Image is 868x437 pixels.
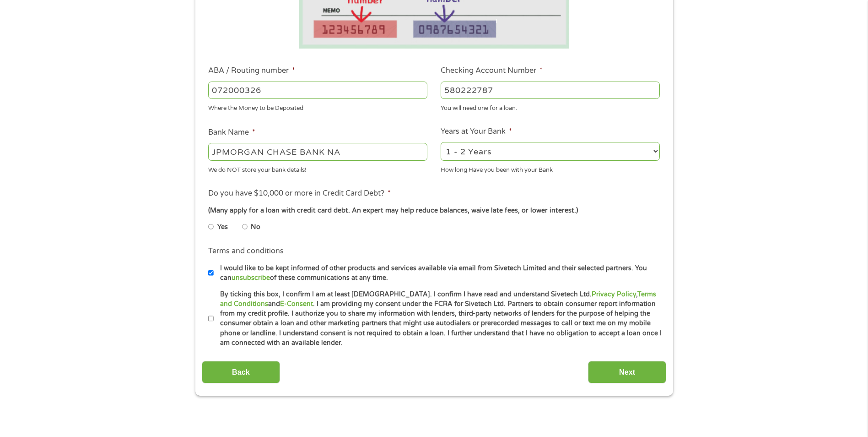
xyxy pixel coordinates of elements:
input: Next [588,361,666,383]
div: (Many apply for a loan with credit card debt. An expert may help reduce balances, waive late fees... [208,206,659,216]
label: Checking Account Number [441,66,543,76]
label: Do you have $10,000 or more in Credit Card Debt? [208,189,391,198]
label: Terms and conditions [208,246,284,256]
label: ABA / Routing number [208,66,295,76]
a: E-Consent [280,300,313,308]
label: By ticking this box, I confirm I am at least [DEMOGRAPHIC_DATA]. I confirm I have read and unders... [214,290,663,348]
input: 263177916 [208,82,427,99]
label: Years at Your Bank [441,127,512,137]
label: I would like to be kept informed of other products and services available via email from Sivetech... [214,263,663,283]
a: unsubscribe [232,274,270,282]
div: We do NOT store your bank details! [208,162,427,175]
label: Bank Name [208,128,255,137]
input: 345634636 [441,82,660,99]
label: Yes [217,222,228,232]
div: You will need one for a loan. [441,101,660,113]
label: No [251,222,260,232]
a: Terms and Conditions [220,290,656,308]
a: Privacy Policy [592,290,636,298]
div: Where the Money to be Deposited [208,101,427,113]
input: Back [202,361,280,383]
div: How long Have you been with your Bank [441,162,660,175]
